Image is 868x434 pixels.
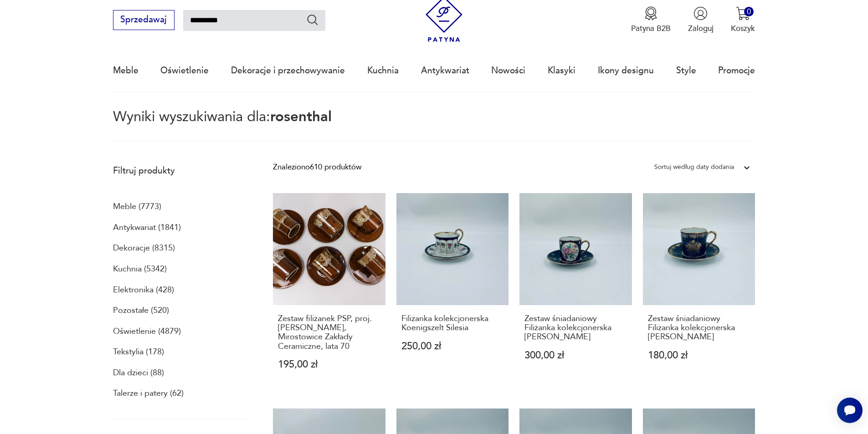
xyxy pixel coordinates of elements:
img: Ikona koszyka [736,6,750,20]
a: Dla dzieci (88) [113,365,164,381]
div: 0 [744,7,754,16]
a: Nowości [491,50,525,92]
a: Pozostałe (520) [113,303,169,318]
a: Klasyki [548,50,575,92]
p: 195,00 zł [278,360,380,369]
a: Oświetlenie (4879) [113,324,181,339]
img: Ikona medalu [644,6,658,20]
p: 180,00 zł [648,351,750,360]
a: Style [676,50,696,92]
p: Patyna B2B [631,23,671,34]
p: 250,00 zł [401,342,504,351]
a: Meble (7773) [113,199,161,214]
h3: Zestaw śniadaniowy Filiżanka kolekcjonerska [PERSON_NAME] [524,314,627,342]
h3: Filiżanka kolekcjonerska Koenigszelt Silesia [401,314,504,333]
h3: Zestaw śniadaniowy Filiżanka kolekcjonerska [PERSON_NAME] [648,314,750,342]
h3: Zestaw filiżanek PSP, proj. [PERSON_NAME], Mirostowice Zakłady Ceramiczne, lata 70 [278,314,380,352]
a: Zestaw filiżanek PSP, proj. Adam Sadulski, Mirostowice Zakłady Ceramiczne, lata 70Zestaw filiżane... [273,193,385,391]
a: Sprzedawaj [113,17,175,24]
div: Znaleziono 610 produktów [273,161,361,173]
a: Oświetlenie [160,50,209,92]
a: Talerze i patery (62) [113,386,184,401]
button: 0Koszyk [731,6,755,34]
span: rosenthal [270,107,332,126]
div: Sortuj według daty dodania [654,161,734,173]
a: Ikony designu [598,50,654,92]
a: Elektronika (428) [113,282,174,298]
button: Zaloguj [688,6,714,34]
a: Kuchnia (5342) [113,261,167,277]
a: Dekoracje i przechowywanie [231,50,345,92]
a: Meble [113,50,139,92]
p: Filtruj produkty [113,165,247,177]
a: Kuchnia [367,50,399,92]
button: Szukaj [306,13,319,26]
a: Tekstylia (178) [113,344,164,360]
a: Zestaw śniadaniowy Filiżanka kolekcjonerska Josephine Emmanuel ThomasZestaw śniadaniowy Filiżanka... [643,193,755,391]
a: Dekoracje (8315) [113,240,175,256]
a: Antykwariat (1841) [113,220,181,235]
a: Zestaw śniadaniowy Filiżanka kolekcjonerska Josephine Emmanuel ThomasZestaw śniadaniowy Filiżanka... [519,193,632,391]
button: Patyna B2B [631,6,671,34]
a: Filiżanka kolekcjonerska Koenigszelt SilesiaFiliżanka kolekcjonerska Koenigszelt Silesia250,00 zł [396,193,509,391]
p: Zaloguj [688,23,714,34]
a: Antykwariat [421,50,469,92]
a: Ikona medaluPatyna B2B [631,6,671,34]
button: Sprzedawaj [113,10,175,30]
a: Promocje [718,50,755,92]
iframe: Smartsupp widget button [837,398,863,423]
p: 300,00 zł [524,351,627,360]
p: Wyniki wyszukiwania dla: [113,110,755,142]
p: Koszyk [731,23,755,34]
img: Ikonka użytkownika [693,6,708,20]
